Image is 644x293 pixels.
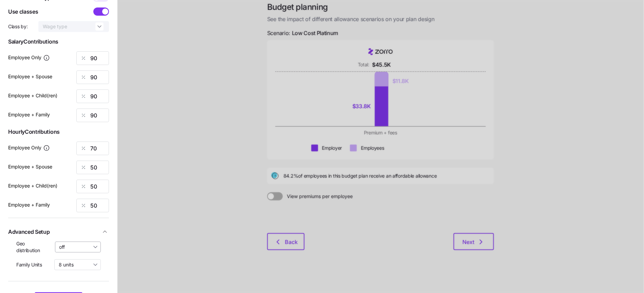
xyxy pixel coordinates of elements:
[8,163,52,170] label: Employee + Spouse
[8,144,50,151] label: Employee Only
[8,224,109,240] button: Advanced Setup
[8,228,50,236] span: Advanced Setup
[8,54,50,61] label: Employee Only
[8,23,27,30] span: Class by:
[8,128,109,136] span: Hourly Contributions
[8,92,57,99] label: Employee + Child(ren)
[8,182,57,190] label: Employee + Child(ren)
[8,240,109,276] div: Advanced Setup
[8,201,50,209] label: Employee + Family
[8,37,109,46] span: Salary Contributions
[8,111,50,118] label: Employee + Family
[8,73,52,80] label: Employee + Spouse
[8,7,38,16] span: Use classes
[16,240,50,254] span: Geo distribution
[16,261,42,268] span: Family Units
